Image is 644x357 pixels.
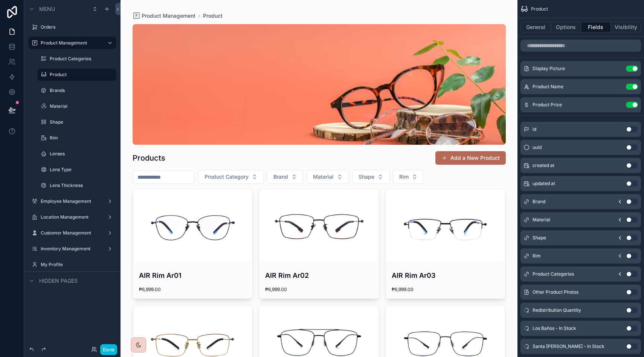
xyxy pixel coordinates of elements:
[533,199,545,205] span: Brand
[41,246,101,252] label: Inventory Management
[533,102,562,108] span: Product Price
[533,325,576,331] span: Los Baños - In Stock
[100,344,117,355] button: Done
[41,214,101,220] label: Location Management
[520,22,551,32] button: General
[551,22,581,32] button: Options
[41,262,111,268] label: My Profile
[531,6,548,12] span: Product
[533,289,578,295] span: Other Product Photos
[533,253,541,259] span: Rim
[533,66,565,72] span: Display Picture
[50,87,111,93] label: Brands
[39,277,78,285] span: Hidden pages
[50,103,111,109] label: Material
[41,40,101,46] label: Product Management
[533,84,563,90] span: Product Name
[50,167,111,173] label: Lens Type
[533,181,555,187] span: updated at
[41,198,101,204] label: Employee Management
[39,5,55,13] span: Menu
[533,126,536,132] span: id
[41,24,111,30] label: Orders
[533,343,604,349] span: Santa [PERSON_NAME] - In Stock
[611,22,641,32] button: Visibility
[533,144,542,150] span: uuid
[50,182,111,188] label: Lens Thickness
[533,217,550,223] span: Material
[50,135,111,141] label: Rim
[533,307,581,313] span: Redistribution Quantity
[50,151,111,157] label: Lenses
[533,162,554,169] span: created at
[41,230,101,236] label: Customer Management
[533,271,574,277] span: Product Categories
[533,235,546,241] span: Shape
[50,56,111,62] label: Product Categories
[581,22,611,32] button: Fields
[50,119,111,125] label: Shape
[50,72,111,78] label: Product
